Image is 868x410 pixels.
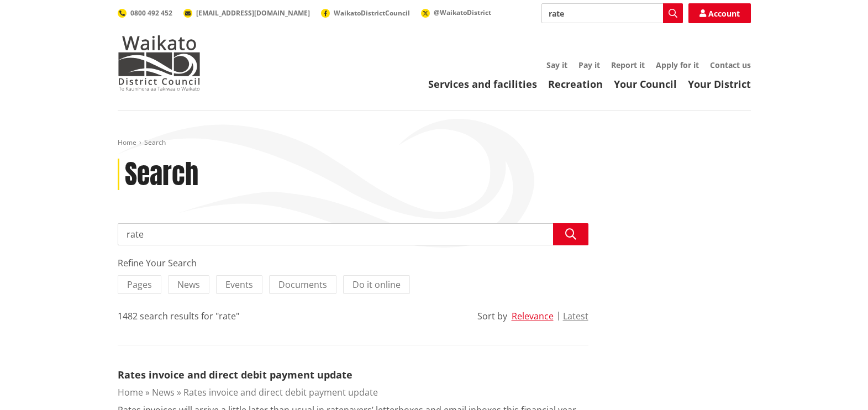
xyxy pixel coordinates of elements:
a: Account [688,3,751,23]
a: Home [118,386,143,398]
div: Sort by [477,309,507,323]
span: Do it online [353,278,401,291]
a: @WaikatoDistrict [421,8,491,17]
a: Report it [611,60,645,70]
input: Search input [541,3,683,23]
div: Refine Your Search [118,256,588,270]
span: [EMAIL_ADDRESS][DOMAIN_NAME] [196,8,310,18]
span: 0800 492 452 [130,8,172,18]
img: Waikato District Council - Te Kaunihera aa Takiwaa o Waikato [118,35,201,91]
a: Contact us [710,60,751,70]
a: News [152,386,175,398]
span: Pages [127,278,152,291]
button: Latest [563,311,588,321]
span: News [177,278,200,291]
span: Documents [278,278,327,291]
a: Services and facilities [428,77,537,91]
button: Relevance [512,311,554,321]
h1: Search [125,159,198,191]
a: Apply for it [656,60,699,70]
a: Rates invoice and direct debit payment update [118,368,353,381]
span: Search [144,138,166,147]
input: Search input [118,223,588,245]
a: [EMAIL_ADDRESS][DOMAIN_NAME] [183,8,310,18]
span: WaikatoDistrictCouncil [334,8,410,18]
a: 0800 492 452 [118,8,172,18]
nav: breadcrumb [118,138,751,148]
a: Your District [688,77,751,91]
a: Home [118,138,136,147]
span: @WaikatoDistrict [434,8,491,17]
a: Rates invoice and direct debit payment update [183,386,378,398]
a: Your Council [614,77,677,91]
a: WaikatoDistrictCouncil [321,8,410,18]
a: Pay it [578,60,600,70]
span: Events [225,278,253,291]
a: Say it [546,60,567,70]
a: Recreation [548,77,603,91]
div: 1482 search results for "rate" [118,309,239,323]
